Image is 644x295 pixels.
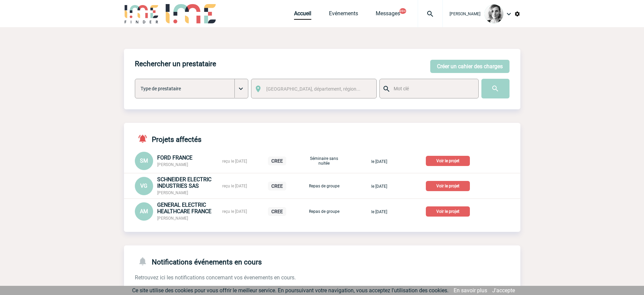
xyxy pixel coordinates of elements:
span: [PERSON_NAME] [450,12,480,16]
img: IME-Finder [124,4,159,23]
a: Voir le projet [426,157,473,164]
p: Voir le projet [426,156,470,166]
a: Accueil [294,10,311,20]
span: reçu le [DATE] [222,184,247,188]
a: Evénements [329,10,358,20]
span: GENERAL ELECTRIC HEALTHCARE FRANCE [157,202,211,215]
span: SCHNEIDER ELECTRIC INDUSTRIES SAS [157,176,211,189]
a: Messages [376,10,400,20]
span: le [DATE] [371,209,387,214]
span: AM [140,208,148,215]
p: Repas de groupe [307,209,341,214]
span: reçu le [DATE] [222,159,247,164]
span: SM [140,158,148,164]
span: [PERSON_NAME] [157,162,188,167]
span: Ce site utilise des cookies pour vous offrir le meilleur service. En poursuivant votre navigation... [132,287,449,294]
h4: Notifications événements en cours [135,256,262,266]
span: FORD FRANCE [157,154,192,161]
a: En savoir plus [454,287,487,294]
h4: Rechercher un prestataire [135,60,216,68]
span: reçu le [DATE] [222,209,247,214]
a: J'accepte [492,287,515,294]
input: Mot clé [392,84,472,93]
span: le [DATE] [371,184,387,189]
span: VG [140,183,147,189]
p: CREE [268,207,286,216]
h4: Projets affectés [135,134,202,144]
a: Voir le projet [426,182,473,189]
img: notifications-active-24-px-r.png [138,134,152,144]
p: Voir le projet [426,181,470,191]
span: [GEOGRAPHIC_DATA], département, région... [266,86,360,92]
p: Repas de groupe [307,184,341,188]
span: le [DATE] [371,159,387,164]
p: Voir le projet [426,206,470,217]
span: [PERSON_NAME] [157,190,188,195]
span: Retrouvez ici les notifications concernant vos évenements en cours. [135,274,296,281]
span: [PERSON_NAME] [157,216,188,221]
a: Voir le projet [426,208,473,214]
button: 99+ [399,8,406,14]
img: 103019-1.png [484,4,503,23]
input: Submit [481,79,510,98]
img: notifications-24-px-g.png [138,256,152,266]
p: CREE [268,156,286,165]
p: Séminaire sans nuitée [307,156,341,166]
p: CREE [268,182,286,190]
